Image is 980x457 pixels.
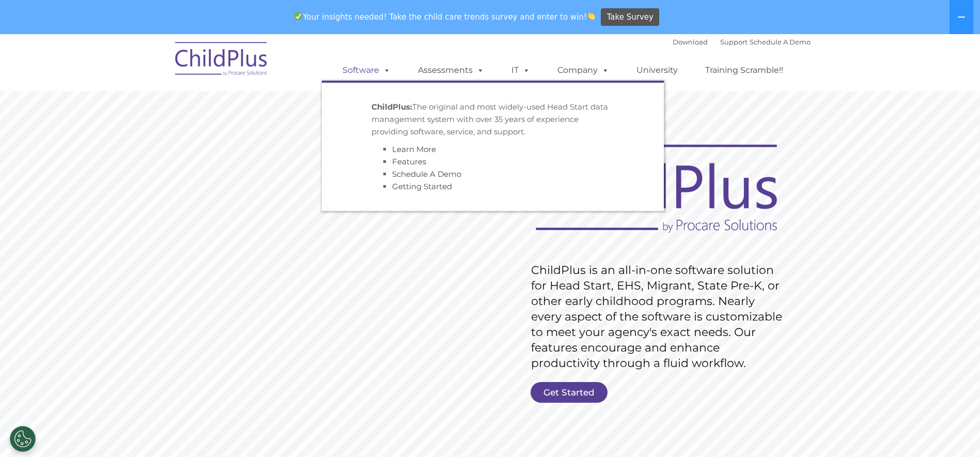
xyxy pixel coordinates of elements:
a: University [626,60,688,81]
a: Take Survey [601,8,659,26]
a: Schedule A Demo [392,169,461,179]
span: Take Survey [607,8,654,26]
p: The original and most widely-used Head Start data management system with over 35 years of experie... [371,101,614,138]
img: 👏 [587,12,595,20]
img: ✅ [294,12,302,20]
a: Getting Started [392,181,452,191]
font: | [673,38,811,46]
a: Schedule A Demo [750,38,811,46]
a: Training Scramble!! [695,60,794,81]
button: Cookies Settings [10,426,36,452]
a: IT [501,60,540,81]
span: Your insights needed! Take the child care trends survey and enter to win! [290,7,600,27]
rs-layer: ChildPlus is an all-in-one software solution for Head Start, EHS, Migrant, State Pre-K, or other ... [531,263,787,371]
a: Get Started [531,382,608,403]
a: Learn More [392,144,436,154]
img: ChildPlus by Procare Solutions [170,35,273,86]
a: Assessments [408,60,494,81]
a: Company [547,60,619,81]
a: Download [673,38,708,46]
a: Support [720,38,748,46]
strong: ChildPlus: [371,102,412,112]
a: Software [332,60,401,81]
a: Features [392,157,426,166]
